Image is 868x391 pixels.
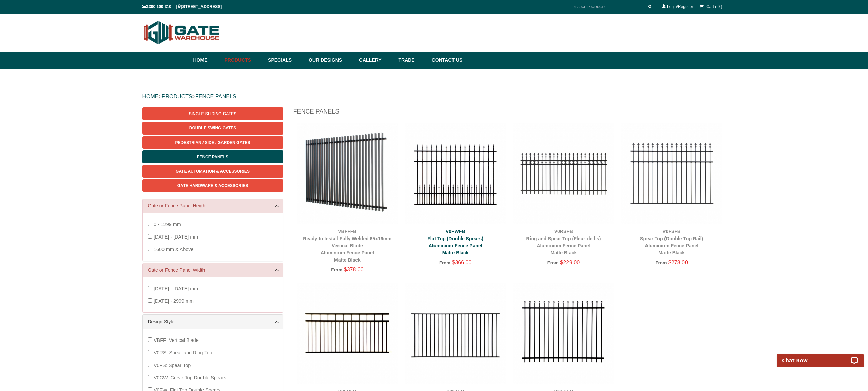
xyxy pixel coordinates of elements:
span: [DATE] - 2999 mm [154,298,194,304]
span: Fence Panels [197,155,228,159]
iframe: LiveChat chat widget [773,346,868,367]
span: Gate Automation & Accessories [176,169,250,174]
a: Double Swing Gates [142,122,283,134]
span: V0CW: Curve Top Double Spears [154,375,226,380]
span: [DATE] - [DATE] mm [154,234,198,240]
img: V0FWFB - Flat Top (Double Spears) - Aluminium Fence Panel - Matte Black - Gate Warehouse [405,123,506,224]
span: Pedestrian / Side / Garden Gates [175,140,250,145]
img: V0FTFB - Flat Top 19mm Square Tubes - Aluminium Fence Panel - Matte Black - Gate Warehouse [405,283,506,384]
span: From [547,260,559,265]
span: V0RS: Spear and Ring Top [154,350,212,355]
a: Home [193,52,221,69]
a: HOME [142,94,159,99]
a: Single Sliding Gates [142,107,283,120]
img: VCFSFB - Commercial Industrial Pressed Spear Top - Aluminium Security Fence Panel - Matte Black -... [513,283,614,384]
span: $229.00 [560,260,580,265]
a: Our Designs [305,52,355,69]
a: FENCE PANELS [195,94,236,99]
span: $278.00 [668,260,688,265]
span: 1600 mm & Above [154,247,194,252]
a: Gate Automation & Accessories [142,165,283,178]
a: Pedestrian / Side / Garden Gates [142,136,283,149]
span: V0FS: Spear Top [154,363,191,368]
div: > > [142,86,726,107]
span: From [331,267,342,272]
a: Gate Hardware & Accessories [142,179,283,192]
span: From [439,260,450,265]
span: 1300 100 310 | [STREET_ADDRESS] [142,4,222,9]
a: PRODUCTS [162,94,192,99]
img: VBFFFB - Ready to Install Fully Welded 65x16mm Vertical Blade - Aluminium Fence Panel - Matte Bla... [297,123,398,224]
img: V0FDFB - Flat Top (Double Top Rail) - Aluminium Fence Panel - Matte Black - Gate Warehouse [297,283,398,384]
a: Gallery [355,52,395,69]
a: VBFFFBReady to Install Fully Welded 65x16mm Vertical BladeAluminium Fence PanelMatte Black [303,229,391,263]
span: Cart ( 0 ) [706,4,722,9]
a: Fence Panels [142,150,283,163]
span: VBFF: Vertical Blade [154,337,199,343]
a: V0RSFBRing and Spear Top (Fleur-de-lis)Aluminium Fence PanelMatte Black [526,229,601,255]
img: V0FSFB - Spear Top (Double Top Rail) - Aluminium Fence Panel - Matte Black - Gate Warehouse [621,123,722,224]
a: Contact Us [428,52,463,69]
a: V0FWFBFlat Top (Double Spears)Aluminium Fence PanelMatte Black [427,229,483,255]
span: Gate Hardware & Accessories [177,183,248,188]
a: V0FSFBSpear Top (Double Top Rail)Aluminium Fence PanelMatte Black [640,229,703,255]
span: $378.00 [344,267,364,272]
a: Products [221,52,265,69]
a: Gate or Fence Panel Height [148,202,278,209]
a: Design Style [148,318,278,325]
input: SEARCH PRODUCTS [570,3,646,11]
img: Gate Warehouse [142,17,221,48]
a: Gate or Fence Panel Width [148,267,278,274]
span: Double Swing Gates [189,126,236,130]
a: Specials [265,52,305,69]
h1: Fence Panels [293,107,726,119]
span: 0 - 1299 mm [154,222,181,227]
a: Login/Register [667,4,693,9]
img: V0RSFB - Ring and Spear Top (Fleur-de-lis) - Aluminium Fence Panel - Matte Black - Gate Warehouse [513,123,614,224]
span: [DATE] - [DATE] mm [154,286,198,291]
span: $366.00 [452,260,472,265]
span: From [655,260,667,265]
a: Trade [395,52,428,69]
span: Single Sliding Gates [189,111,236,116]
